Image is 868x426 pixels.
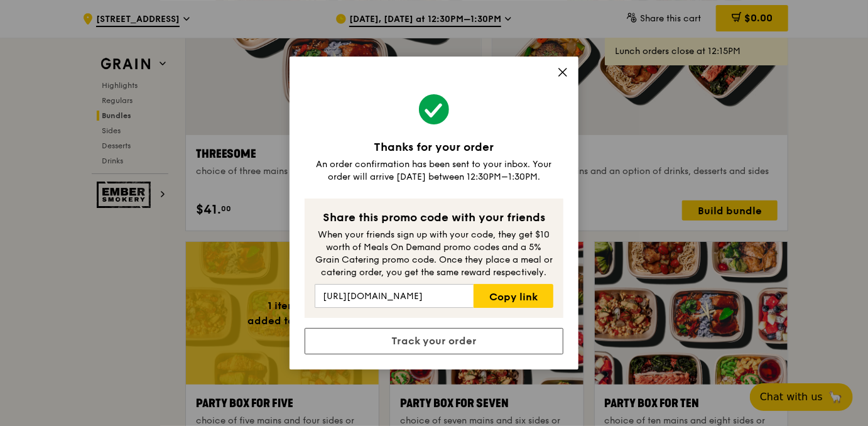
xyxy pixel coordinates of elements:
div: Share this promo code with your friends [315,209,553,226]
div: An order confirmation has been sent to your inbox. Your order will arrive [DATE] between 12:30PM–... [305,158,563,183]
div: Thanks for your order [305,138,563,156]
img: aff_l [434,82,435,82]
a: Track your order [305,328,563,354]
a: Copy link [474,284,553,308]
div: When your friends sign up with your code, they get $10 worth of Meals On Demand promo codes and a... [315,229,553,279]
